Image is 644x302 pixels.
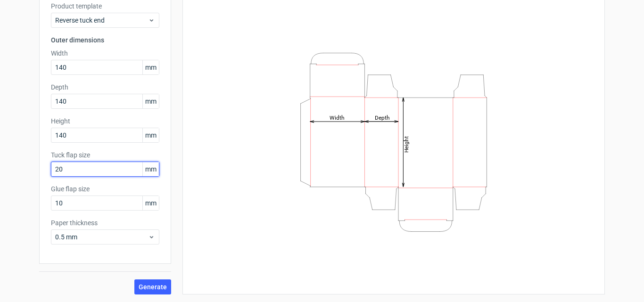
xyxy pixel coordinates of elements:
[51,1,159,11] label: Product template
[51,82,159,92] label: Depth
[51,49,159,58] label: Width
[142,162,159,176] span: mm
[134,279,171,294] button: Generate
[142,196,159,210] span: mm
[51,150,159,160] label: Tuck flap size
[142,94,159,108] span: mm
[403,136,410,152] tspan: Height
[51,184,159,194] label: Glue flap size
[375,114,390,121] tspan: Depth
[139,284,167,290] span: Generate
[51,35,159,45] h3: Outer dimensions
[51,218,159,228] label: Paper thickness
[55,16,148,25] span: Reverse tuck end
[51,116,159,126] label: Height
[142,60,159,74] span: mm
[330,114,345,121] tspan: Width
[142,128,159,142] span: mm
[55,232,148,242] span: 0.5 mm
